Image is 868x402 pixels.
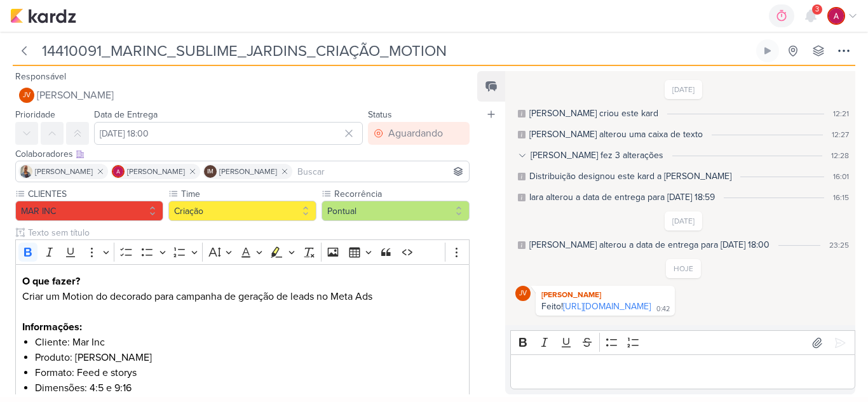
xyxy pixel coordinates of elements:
[15,71,66,82] label: Responsável
[219,166,277,177] span: [PERSON_NAME]
[322,201,470,221] button: Pontual
[829,239,849,251] div: 23:25
[519,290,527,297] p: JV
[37,88,114,103] span: [PERSON_NAME]
[15,201,163,221] button: MAR INC
[529,128,703,141] div: Caroline alterou uma caixa de texto
[15,84,470,107] button: JV [PERSON_NAME]
[538,288,672,301] div: [PERSON_NAME]
[368,109,392,120] label: Status
[295,164,466,179] input: Buscar
[531,149,663,162] div: [PERSON_NAME] fez 3 alterações
[529,323,736,337] div: Joney alterou o status para "Aguardando"
[168,201,316,221] button: Criação
[333,187,470,201] label: Recorrência
[207,169,214,175] p: IM
[518,131,526,138] div: Este log é visível à todos no kard
[832,129,849,140] div: 12:27
[15,109,55,120] label: Prioridade
[94,122,363,145] input: Select a date
[510,354,855,389] div: Editor editing area: main
[23,92,31,99] p: JV
[22,321,82,333] strong: Informações:
[22,274,463,304] p: Criar um Motion do decorado para campanha de geração de leads no Meta Ads
[127,166,185,177] span: [PERSON_NAME]
[833,108,849,119] div: 12:21
[656,304,670,314] div: 0:42
[529,170,731,183] div: Distribuição designou este kard a Joney
[510,330,855,355] div: Editor toolbar
[541,301,651,312] div: Feito!
[529,191,715,204] div: Iara alterou a data de entrega para 10/10, 18:59
[515,286,531,301] div: Joney Viana
[368,122,470,145] button: Aguardando
[35,365,463,380] li: Formato: Feed e storys
[529,238,770,251] div: Isabella alterou a data de entrega para 14/10, 18:00
[529,107,658,120] div: Caroline criou este kard
[833,171,849,182] div: 16:01
[25,226,470,239] input: Texto sem título
[35,335,463,350] li: Cliente: Mar Inc
[518,194,526,201] div: Este log é visível à todos no kard
[518,241,526,249] div: Este log é visível à todos no kard
[518,110,526,117] div: Este log é visível à todos no kard
[94,109,158,120] label: Data de Entrega
[35,380,463,396] li: Dimensões: 4:5 e 9:16
[15,239,470,264] div: Editor toolbar
[20,165,32,178] img: Iara Santos
[35,166,93,177] span: [PERSON_NAME]
[15,147,470,161] div: Colaboradores
[833,192,849,203] div: 16:15
[112,165,125,178] img: Alessandra Gomes
[27,187,163,201] label: CLIENTES
[204,165,217,178] div: Isabella Machado Guimarães
[815,4,819,15] span: 3
[763,46,773,56] div: Ligar relógio
[388,126,443,141] div: Aguardando
[180,187,316,201] label: Time
[19,88,34,103] div: Joney Viana
[38,39,754,62] input: Kard Sem Título
[22,275,80,288] strong: O que fazer?
[10,8,76,23] img: kardz.app
[518,173,526,180] div: Este log é visível à todos no kard
[35,350,463,365] li: Produto: [PERSON_NAME]
[831,150,849,161] div: 12:28
[834,325,849,336] div: 0:43
[563,301,651,312] a: [URL][DOMAIN_NAME]
[827,7,845,25] img: Alessandra Gomes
